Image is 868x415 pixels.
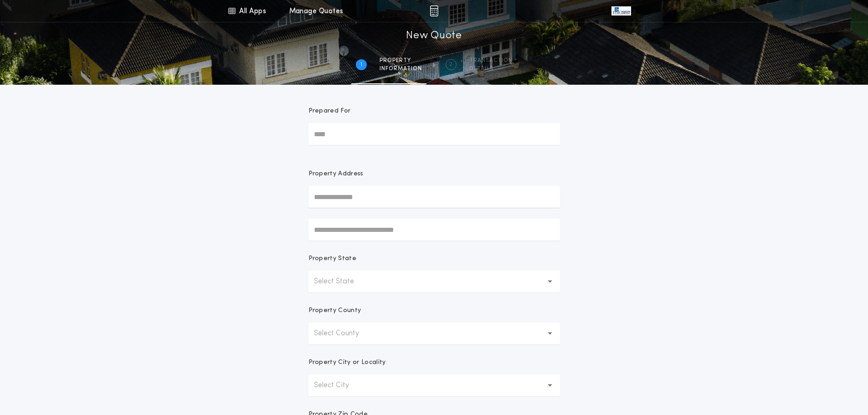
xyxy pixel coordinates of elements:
p: Select State [314,276,369,287]
h1: New Quote [406,29,462,43]
button: Select County [308,323,560,344]
h2: 2 [449,61,452,68]
span: information [380,65,422,72]
span: Transaction [469,57,513,64]
p: Select City [314,380,364,391]
p: Property State [308,254,356,263]
button: Select State [308,271,560,292]
span: details [469,65,513,72]
p: Prepared For [308,107,351,116]
h2: 1 [360,61,362,68]
p: Property Address [308,169,560,179]
span: Property [380,57,422,64]
p: Select County [314,328,374,339]
p: Property County [308,306,361,315]
input: Prepared For [308,123,560,145]
button: Select City [308,374,560,396]
img: img [430,5,438,16]
p: Property City or Locality [308,358,386,367]
img: vs-icon [611,6,631,15]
